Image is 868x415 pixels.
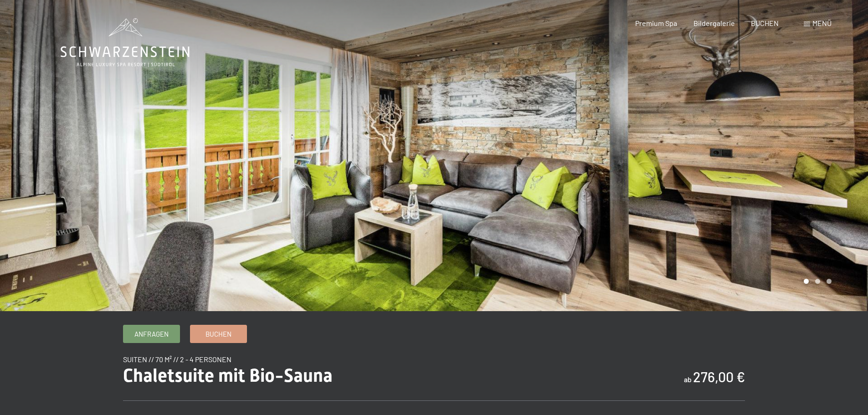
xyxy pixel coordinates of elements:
[123,355,231,364] span: Suiten // 70 m² // 2 - 4 Personen
[693,19,735,27] a: Bildergalerie
[123,365,333,386] span: Chaletsuite mit Bio-Sauna
[123,325,180,343] a: Anfragen
[205,329,231,339] span: Buchen
[812,19,832,27] span: Menü
[635,19,677,27] a: Premium Spa
[693,369,745,385] b: 276,00 €
[134,329,169,339] span: Anfragen
[684,375,692,384] span: ab
[751,19,779,27] a: BUCHEN
[190,325,247,343] a: Buchen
